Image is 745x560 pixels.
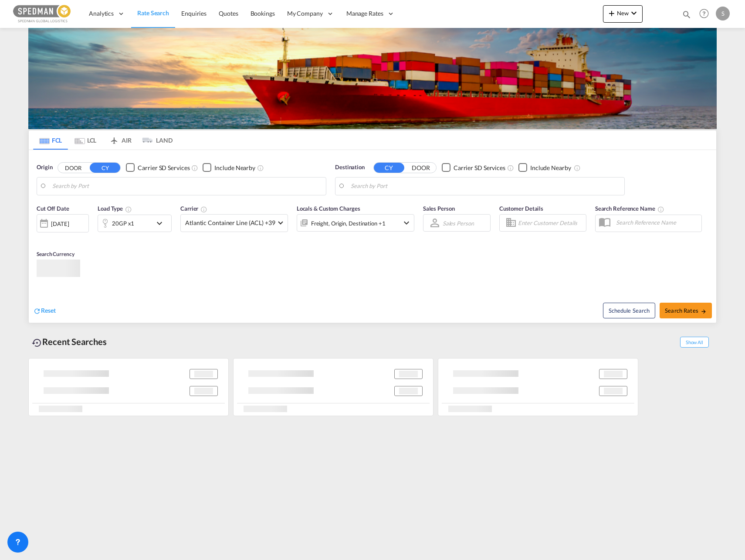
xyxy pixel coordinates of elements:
[191,164,198,171] md-icon: Unchecked: Search for CY (Container Yard) services for all selected carriers.Checked : Search for...
[214,164,255,172] div: Include Nearby
[33,130,68,150] md-tab-item: FCL
[28,28,717,129] img: LCL+%26+FCL+BACKGROUND.png
[13,4,72,24] img: c12ca350ff1b11efb6b291369744d907.png
[33,130,173,150] md-pagination-wrapper: Use the left and right arrow keys to navigate between tabs
[28,332,110,352] div: Recent Searches
[335,163,365,172] span: Destination
[442,217,475,229] md-select: Sales Person
[518,216,583,229] input: Enter Customer Details
[33,306,56,316] div: icon-refreshReset
[507,164,514,171] md-icon: Unchecked: Search for CY (Container Yard) services for all selected carriers.Checked : Search for...
[103,130,138,150] md-tab-item: AIR
[603,303,655,318] button: Note: By default Schedule search will only considerorigin ports, destination ports and cut off da...
[32,338,42,348] md-icon: icon-backup-restore
[98,205,132,212] span: Load Type
[518,163,571,172] md-checkbox: Checkbox No Ink
[346,9,383,18] span: Manage Rates
[697,6,716,22] div: Help
[612,216,701,229] input: Search Reference Name
[58,163,88,173] button: DOOR
[29,150,716,323] div: Origin DOOR CY Checkbox No InkUnchecked: Search for CY (Container Yard) services for all selected...
[154,218,169,229] md-icon: icon-chevron-down
[530,164,571,172] div: Include Nearby
[665,307,707,314] span: Search Rates
[89,9,114,18] span: Analytics
[297,214,414,232] div: Freight Origin Destination Factory Stuffingicon-chevron-down
[423,205,455,212] span: Sales Person
[181,10,207,17] span: Enquiries
[606,10,639,17] span: New
[682,10,691,23] div: icon-magnify
[406,163,436,173] button: DOOR
[33,307,41,315] md-icon: icon-refresh
[51,220,69,228] div: [DATE]
[716,7,730,20] div: S
[219,10,238,17] span: Quotes
[499,205,543,212] span: Customer Details
[401,218,412,228] md-icon: icon-chevron-down
[603,5,643,23] button: icon-plus 400-fgNewicon-chevron-down
[37,163,52,172] span: Origin
[287,9,323,18] span: My Company
[68,130,103,150] md-tab-item: LCL
[351,180,620,193] input: Search by Port
[41,307,56,314] span: Reset
[52,180,322,193] input: Search by Port
[126,163,190,172] md-checkbox: Checkbox No Ink
[297,205,360,212] span: Locals & Custom Charges
[112,217,134,229] div: 20GP x1
[680,337,709,348] span: Show All
[595,205,664,212] span: Search Reference Name
[37,205,69,212] span: Cut Off Date
[657,206,664,213] md-icon: Your search will be saved by the below given name
[109,135,119,142] md-icon: icon-airplane
[374,163,404,173] button: CY
[442,163,505,172] md-checkbox: Checkbox No Ink
[701,308,707,314] md-icon: icon-arrow-right
[660,303,712,318] button: Search Ratesicon-arrow-right
[125,206,132,213] md-icon: icon-information-outline
[251,10,275,17] span: Bookings
[200,206,207,213] md-icon: The selected Trucker/Carrierwill be displayed in the rate results If the rates are from another f...
[606,8,617,18] md-icon: icon-plus 400-fg
[454,164,505,172] div: Carrier SD Services
[180,205,207,212] span: Carrier
[574,164,581,171] md-icon: Unchecked: Ignores neighbouring ports when fetching rates.Checked : Includes neighbouring ports w...
[629,8,639,18] md-icon: icon-chevron-down
[90,163,120,173] button: CY
[138,164,190,172] div: Carrier SD Services
[311,217,386,229] div: Freight Origin Destination Factory Stuffing
[138,130,173,150] md-tab-item: LAND
[203,163,255,172] md-checkbox: Checkbox No Ink
[185,219,275,227] span: Atlantic Container Line (ACL) +39
[257,164,264,171] md-icon: Unchecked: Ignores neighbouring ports when fetching rates.Checked : Includes neighbouring ports w...
[98,215,172,232] div: 20GP x1icon-chevron-down
[37,232,43,243] md-datepicker: Select
[682,10,691,19] md-icon: icon-magnify
[37,214,89,232] div: [DATE]
[37,251,74,257] span: Search Currency
[697,6,711,21] span: Help
[137,9,169,17] span: Rate Search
